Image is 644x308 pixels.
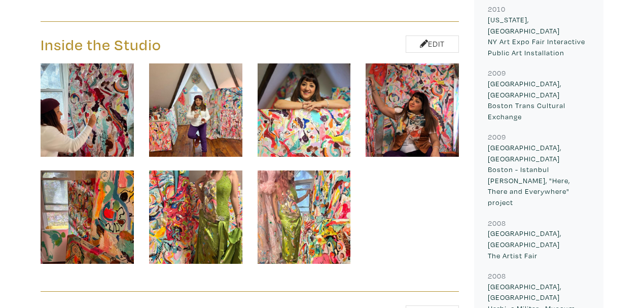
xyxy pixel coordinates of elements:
small: 2009 [488,68,506,78]
img: phpThumb.php [366,63,459,157]
small: 2010 [488,4,506,14]
p: [GEOGRAPHIC_DATA], [GEOGRAPHIC_DATA] The Artist Fair [488,228,590,261]
img: phpThumb.php [258,63,351,157]
p: [GEOGRAPHIC_DATA], [GEOGRAPHIC_DATA] Boston Trans Cultural Exchange [488,78,590,122]
small: 2008 [488,271,506,281]
p: [US_STATE], [GEOGRAPHIC_DATA] NY Art Expo Fair Interactive Public Art Installation [488,14,590,58]
img: phpThumb.php [149,170,242,264]
img: phpThumb.php [258,170,351,264]
p: [GEOGRAPHIC_DATA],[GEOGRAPHIC_DATA] Boston - Istanbul [PERSON_NAME], "Here, There and Everywhere"... [488,142,590,208]
img: phpThumb.php [41,170,134,264]
a: Edit [406,36,459,53]
small: 2008 [488,218,506,228]
img: phpThumb.php [41,63,134,157]
h3: Inside the Studio [41,36,242,55]
img: phpThumb.php [149,63,242,157]
small: 2009 [488,132,506,142]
